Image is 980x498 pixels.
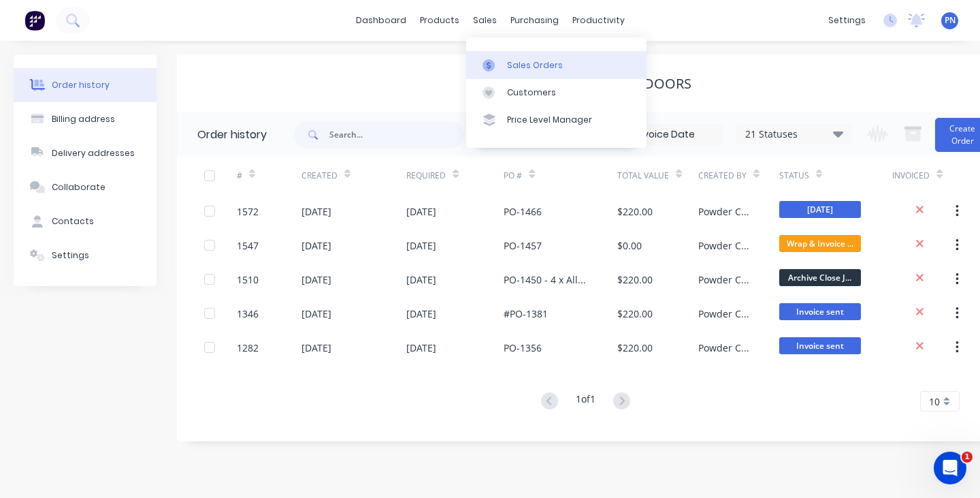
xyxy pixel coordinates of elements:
div: PO-1356 [504,341,542,355]
div: [DATE] [301,204,331,219]
span: [DATE] [779,201,861,218]
div: Total Value [617,157,698,194]
div: #PO-1381 [504,307,548,321]
button: Billing address [14,102,157,136]
div: PO-1457 [504,238,542,253]
div: 1282 [237,341,259,355]
div: [DATE] [406,341,436,355]
a: Price Level Manager [466,106,647,134]
div: [DATE] [301,307,331,321]
div: [DATE] [301,341,331,355]
span: 10 [929,394,940,409]
span: PN [945,14,955,27]
button: Contacts [14,204,157,238]
a: Customers [466,79,647,106]
div: # [237,157,301,194]
div: Contacts [52,215,94,228]
div: $220.00 [617,273,653,287]
div: Invoiced [892,157,957,194]
div: [DATE] [301,238,331,253]
div: Powder Crew [698,204,752,219]
div: Total Value [617,170,669,182]
a: Sales Orders [466,51,647,78]
div: $0.00 [617,238,642,253]
span: Invoice sent [779,303,861,320]
div: products [413,10,466,31]
div: Created [301,157,407,194]
div: Delivery addresses [52,147,135,159]
div: Required [406,170,446,182]
div: 1547 [237,238,259,253]
div: Order history [197,127,267,143]
button: Collaborate [14,170,157,204]
div: Customers [507,87,556,99]
div: Created By [698,170,747,182]
div: PO-1450 - 4 x Alloy Strip 45mm x 3000mm - Powder Coat - BASALT [504,273,590,287]
div: Order history [52,79,110,91]
button: Settings [14,238,157,273]
div: $220.00 [617,341,653,355]
div: settings [821,10,872,31]
span: 1 [962,452,973,463]
button: Order history [14,68,157,102]
div: Status [779,157,893,194]
div: Collaborate [52,181,105,193]
div: 1 of 1 [576,392,595,411]
div: 21 Statuses [737,127,851,142]
div: [DATE] [406,204,436,219]
div: $220.00 [617,204,653,219]
input: Invoice Date [608,125,722,145]
span: Archive Close J... [779,269,861,286]
span: Invoice sent [779,337,861,354]
div: Price Level Manager [507,114,592,126]
div: Powder Crew [698,238,752,253]
div: PO-1466 [504,204,542,219]
div: Powder Crew [698,341,752,355]
div: [DATE] [406,307,436,321]
div: Powder Crew [698,273,752,287]
div: Status [779,170,809,182]
iframe: Intercom live chat [934,452,966,484]
span: Wrap & Invoice ... [779,235,861,252]
a: dashboard [349,10,413,31]
div: # [237,170,242,182]
div: Sales Orders [507,59,563,72]
div: PO # [504,170,522,182]
div: [DATE] [406,273,436,287]
div: Created By [698,157,779,194]
input: Search... [329,121,464,149]
div: sales [466,10,504,31]
div: Billing address [52,113,115,125]
div: Settings [52,249,89,262]
div: 1510 [237,273,259,287]
div: Invoiced [892,170,930,182]
div: 1572 [237,204,259,219]
div: [DATE] [406,238,436,253]
div: productivity [566,10,632,31]
div: Required [406,157,504,194]
div: $220.00 [617,307,653,321]
img: Factory [24,10,45,31]
div: Created [301,170,338,182]
div: Powder Crew [698,307,752,321]
button: Delivery addresses [14,136,157,170]
div: [DATE] [301,273,331,287]
div: PO # [504,157,617,194]
div: purchasing [504,10,566,31]
div: 1346 [237,307,259,321]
